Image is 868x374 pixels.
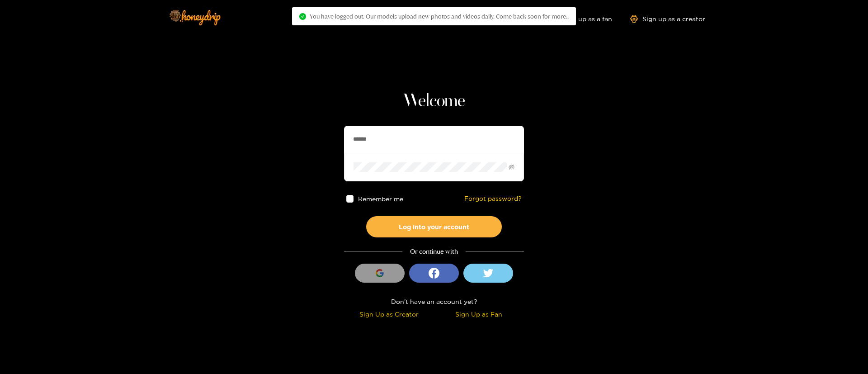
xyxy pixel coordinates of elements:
span: eye-invisible [509,164,514,170]
div: Sign Up as Creator [346,309,432,319]
div: Don't have an account yet? [344,296,524,307]
button: Log into your account [366,216,502,237]
a: Sign up as a fan [550,15,612,23]
span: check-circle [299,13,306,20]
h1: Welcome [344,90,524,112]
div: Or continue with [344,246,524,257]
span: You have logged out. Our models upload new photos and videos daily. Come back soon for more.. [310,13,569,20]
a: Sign up as a creator [630,15,705,23]
span: Remember me [359,195,404,202]
a: Forgot password? [464,195,522,203]
div: Sign Up as Fan [436,309,522,319]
